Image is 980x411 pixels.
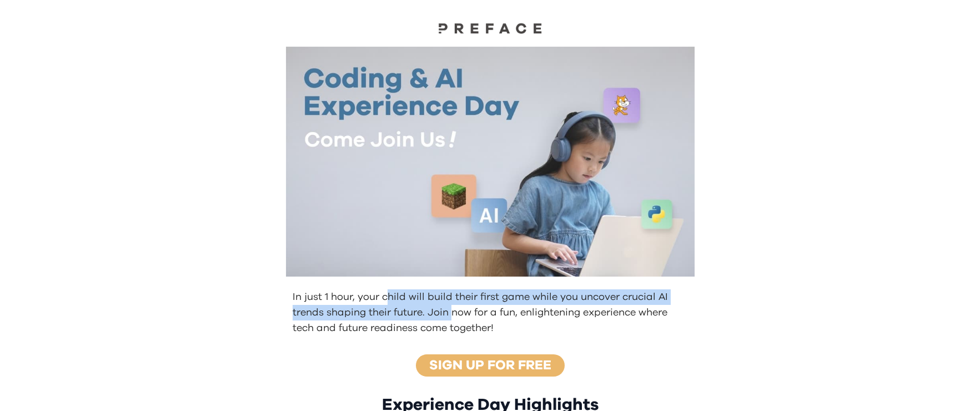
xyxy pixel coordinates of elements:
img: Preface Logo [435,22,546,34]
img: Kids learning to code [286,47,695,277]
button: Sign up for free [413,354,568,377]
a: Preface Logo [435,22,546,38]
p: In just 1 hour, your child will build their first game while you uncover crucial AI trends shapin... [293,289,690,336]
a: Sign up for free [429,359,551,372]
